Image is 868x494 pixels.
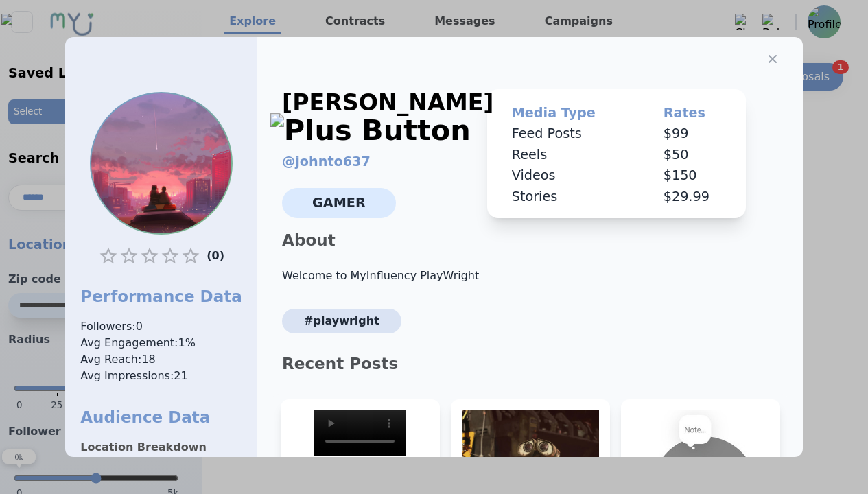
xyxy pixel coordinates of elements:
[644,165,741,187] td: $ 150
[271,353,789,375] p: Recent Posts
[282,188,396,218] span: Gamer
[91,93,231,233] img: Profile
[80,439,242,456] p: Location Breakdown
[282,89,493,144] div: [PERSON_NAME]
[80,406,242,428] h1: Audience Data
[80,285,242,307] h1: Performance Data
[493,145,644,166] td: Reels
[271,229,789,251] p: About
[644,145,741,166] td: $ 50
[644,123,741,145] td: $ 99
[80,368,242,384] span: Avg Impressions: 21
[282,309,401,333] span: #PlayWright
[80,318,242,335] span: Followers: 0
[80,351,242,368] span: Avg Reach: 18
[493,165,644,187] td: Videos
[270,113,471,148] img: Plus Button
[207,246,224,266] p: ( 0 )
[644,187,741,208] td: $ 29.99
[493,103,644,123] th: Media Type
[271,268,789,284] p: Welcome to MyInfluency PlayWright
[282,154,371,169] a: @johnto637
[493,123,644,145] td: Feed Posts
[80,335,242,351] span: Avg Engagement: 1 %
[493,187,644,208] td: Stories
[644,103,741,123] th: Rates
